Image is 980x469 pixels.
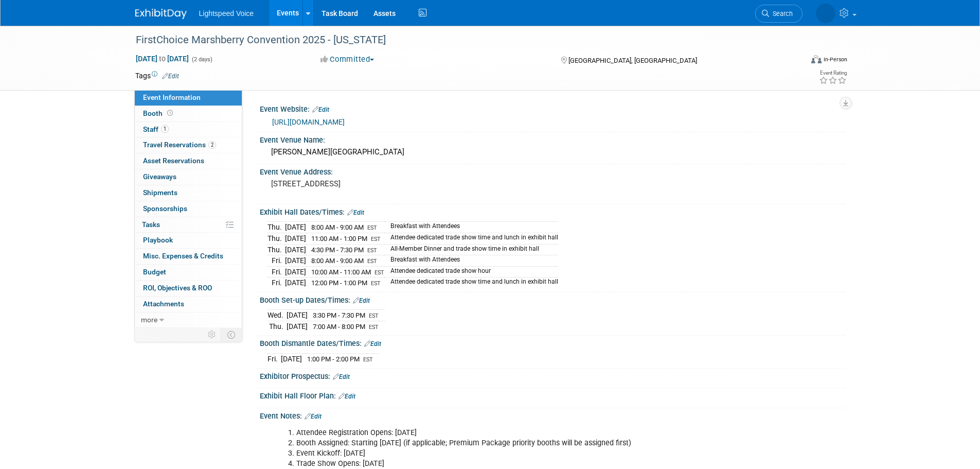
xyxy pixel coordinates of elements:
td: Breakfast with Attendees [384,255,558,267]
div: Event Venue Name: [260,132,845,145]
div: Exhibit Hall Dates/Times: [260,204,845,218]
td: Wed. [268,310,287,321]
td: Breakfast with Attendees [384,222,558,233]
span: 1 [161,125,169,133]
td: All-Member Dinner and trade show time in exhibit hall [384,244,558,255]
div: FirstChoice Marshberry Convention 2025 - [US_STATE] [132,31,787,49]
td: Thu. [268,233,285,245]
span: [DATE] [DATE] [135,54,189,63]
span: EST [371,236,381,242]
td: Tags [135,71,179,81]
a: Travel Reservations2 [135,137,242,153]
span: EST [371,280,381,287]
img: Alexis Snowbarger [816,4,835,23]
td: Personalize Event Tab Strip [203,328,221,341]
td: [DATE] [285,255,306,267]
a: Edit [364,340,381,348]
a: Booth [135,106,242,121]
span: Playbook [143,236,173,244]
td: [DATE] [285,244,306,255]
span: EST [375,269,384,276]
span: Misc. Expenses & Credits [143,252,223,260]
span: 8:00 AM - 9:00 AM [311,223,364,231]
span: EST [369,324,379,331]
a: Event Information [135,90,242,106]
img: ExhibitDay [135,9,187,19]
span: [GEOGRAPHIC_DATA], [GEOGRAPHIC_DATA] [568,57,697,64]
td: Thu. [268,244,285,255]
td: Attendee dedicated trade show hour [384,266,558,277]
td: Fri. [268,255,285,267]
a: Playbook [135,233,242,248]
span: Sponsorships [143,204,187,213]
a: Attachments [135,297,242,312]
td: [DATE] [285,277,306,288]
td: [DATE] [287,321,308,332]
td: [DATE] [281,354,302,364]
span: Travel Reservations [143,141,216,149]
span: ROI, Objectives & ROO [143,284,212,292]
a: Shipments [135,185,242,201]
span: Event Information [143,93,201,101]
a: ROI, Objectives & ROO [135,281,242,296]
a: Budget [135,265,242,280]
span: EST [367,258,377,265]
li: Attendee Registration Opens: [DATE] [296,428,726,438]
span: (2 days) [191,56,212,63]
span: 2 [208,141,216,149]
span: Search [769,10,793,18]
td: Fri. [268,266,285,277]
span: 11:00 AM - 1:00 PM [311,235,367,242]
td: [DATE] [285,222,306,233]
a: Edit [333,373,350,380]
td: [DATE] [287,310,308,321]
img: Format-Inperson.png [811,55,822,63]
li: Booth Assigned: Starting [DATE] (if applicable; Premium Package priority booths will be assigned ... [296,438,726,448]
div: Event Rating [819,71,847,76]
span: Lightspeed Voice [199,9,254,18]
a: Giveaways [135,169,242,185]
span: Booth [143,109,175,117]
div: Event Venue Address: [260,164,845,177]
a: Edit [353,297,370,304]
div: Event Notes: [260,408,845,422]
span: EST [367,247,377,254]
td: Thu. [268,222,285,233]
span: 3:30 PM - 7:30 PM [313,311,365,319]
a: Edit [347,209,364,216]
span: Attachments [143,300,184,308]
pre: [STREET_ADDRESS] [271,179,492,188]
a: more [135,312,242,328]
a: Edit [338,393,355,400]
div: Event Format [742,54,848,69]
td: Fri. [268,277,285,288]
a: Asset Reservations [135,153,242,169]
li: Trade Show Opens: [DATE] [296,459,726,469]
td: [DATE] [285,233,306,245]
div: In-Person [823,56,847,63]
a: Misc. Expenses & Credits [135,249,242,264]
td: Attendee dedicated trade show time and lunch in exhibit hall [384,277,558,288]
a: Edit [162,73,179,80]
span: Budget [143,268,166,276]
span: EST [363,356,373,363]
a: Edit [312,106,329,113]
td: [DATE] [285,266,306,277]
a: [URL][DOMAIN_NAME] [272,118,345,126]
span: Giveaways [143,172,176,181]
span: Booth not reserved yet [165,109,175,117]
span: 12:00 PM - 1:00 PM [311,279,367,287]
span: more [141,316,157,324]
span: EST [369,312,379,319]
span: 7:00 AM - 8:00 PM [313,323,365,331]
div: Booth Set-up Dates/Times: [260,292,845,306]
span: EST [367,224,377,231]
span: to [157,55,167,63]
button: Committed [317,54,378,65]
td: Fri. [268,354,281,364]
td: Attendee dedicated trade show time and lunch in exhibit hall [384,233,558,245]
a: Edit [305,413,322,420]
td: Thu. [268,321,287,332]
div: Exhibit Hall Floor Plan: [260,388,845,402]
div: Exhibitor Prospectus: [260,369,845,382]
